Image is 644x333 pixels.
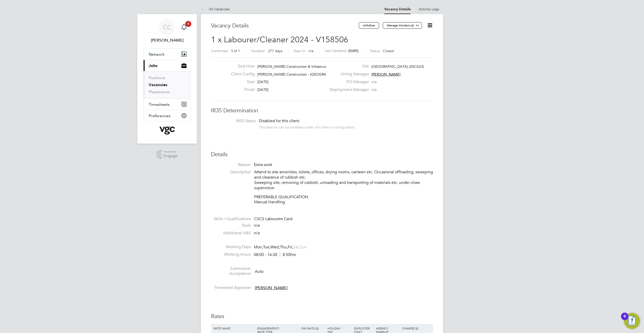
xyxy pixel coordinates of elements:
[254,230,260,236] span: n/a
[227,64,255,69] label: End Hirer
[419,7,439,11] a: Activity Logs
[227,72,255,77] label: Client Config
[211,22,359,29] h3: Vacancy Details
[163,24,171,30] span: CC
[257,64,331,69] span: [PERSON_NAME] Construction & Infrastruct…
[156,150,178,159] a: Powered byEngage
[227,87,255,92] label: Finish
[211,266,251,277] label: Submission Acceptance
[143,126,191,135] a: Go to home page
[149,89,170,94] a: Placements
[280,245,288,250] span: Thu,
[254,245,263,250] span: Mon,
[254,194,433,205] p: PREFERABLE QUALIFICATION Manual Handling
[216,118,256,124] label: IR35 Status
[257,72,346,77] span: [PERSON_NAME] Construction - [GEOGRAPHIC_DATA]
[164,154,178,158] span: Engage
[270,245,280,250] span: Wed,
[149,82,167,87] a: Vacancies
[211,216,251,222] label: Skills / Qualifications
[401,324,432,332] div: Charge (£)
[212,324,256,332] div: Rate Name
[201,7,230,11] a: All Vacancies
[293,245,300,250] span: Sat,
[137,14,197,144] nav: Main navigation
[179,19,189,35] a: 1
[624,316,626,323] div: 9
[144,110,191,121] button: Preferences
[149,63,157,68] span: Jobs
[144,49,191,60] button: Network
[308,49,313,53] span: n/a
[144,71,191,98] div: Jobs
[211,151,433,158] h3: Details
[259,118,300,123] span: Disabled for this client.
[259,124,356,129] div: This feature can be enabled under this client's configuration.
[257,87,269,92] span: [DATE]
[211,107,433,114] h3: IR35 Determination
[211,162,251,168] label: Reason
[327,64,369,69] label: Site
[257,80,269,84] span: [DATE]
[211,170,251,175] label: Description
[254,252,296,257] div: 08:00 - 16:30
[251,49,265,53] label: Duration
[268,49,282,53] span: 277 days
[144,60,191,71] button: Jobs
[227,79,255,85] label: Start
[325,48,346,53] label: Last Updated
[254,216,433,222] div: CSCS Labourers Card
[211,285,251,290] label: Timesheet Approver
[164,150,178,154] span: Powered by
[211,313,433,320] h3: Rates
[359,22,379,29] button: Unfollow
[300,245,307,250] span: Sun
[149,75,165,80] a: Positions
[280,252,296,257] span: 8.50hrs
[384,7,411,11] a: Vacancy Details
[211,252,251,257] label: Working Hours
[327,72,369,77] label: Hiring Manager
[383,22,422,29] button: Manage Vendors (6)
[348,49,359,53] span: [DATE]
[211,230,251,236] label: Additional H&S
[371,87,377,92] span: n/a
[370,49,380,53] label: Status
[371,72,400,77] span: [PERSON_NAME]
[143,19,191,43] a: CC[PERSON_NAME]
[254,223,260,228] span: n/a
[211,223,251,228] label: Tools
[211,35,348,45] span: 1 x Labourer/Cleaner 2024 - V158506
[327,79,369,85] label: PO Manager
[383,49,394,53] span: Closed
[144,99,191,110] button: Timesheets
[143,37,191,43] span: Connor Campbell
[211,244,251,250] label: Working Days
[300,324,326,332] div: Pay Rate (£)
[624,313,640,329] button: Open Resource Center, 9 new notifications
[255,269,263,274] span: Auto
[263,245,270,250] span: Tue,
[371,80,377,84] span: n/a
[185,21,191,27] span: 1
[159,126,175,135] img: vgcgroup-logo-retina.png
[211,49,228,53] label: Confirmed
[149,113,170,118] span: Preferences
[149,52,165,57] span: Network
[327,87,369,92] label: Deployment Manager
[294,49,305,53] label: Start In
[254,162,272,167] span: Extra work
[231,49,240,53] span: 3 of 1
[149,102,170,107] span: Timesheets
[255,285,287,290] span: [PERSON_NAME]
[371,64,424,69] span: [GEOGRAPHIC_DATA] (20CA23)
[254,170,433,190] p: Attend to site amenities, toilets, offices, drying rooms, canteen etc. Occasional offloading, swe...
[288,245,293,250] span: Fri,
